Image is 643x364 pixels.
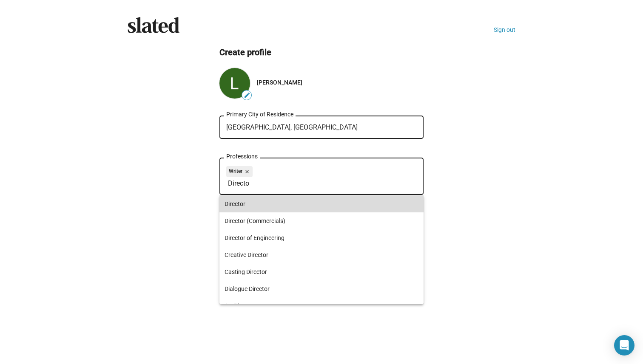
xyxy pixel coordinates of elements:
span: Director of Engineering [225,229,418,246]
mat-icon: edit [244,92,250,99]
div: Open Intercom Messenger [614,335,634,356]
span: Art Director [225,297,418,314]
mat-chip: Writer [226,166,253,177]
span: Casting Director [225,263,418,280]
h2: Create profile [219,47,424,58]
mat-icon: close [242,168,250,175]
a: Sign out [494,26,515,33]
div: [PERSON_NAME] [257,79,424,86]
span: Director (Commercials) [225,212,418,229]
span: Dialogue Director [225,280,418,297]
span: Director [225,195,418,212]
span: Creative Director [225,246,418,263]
